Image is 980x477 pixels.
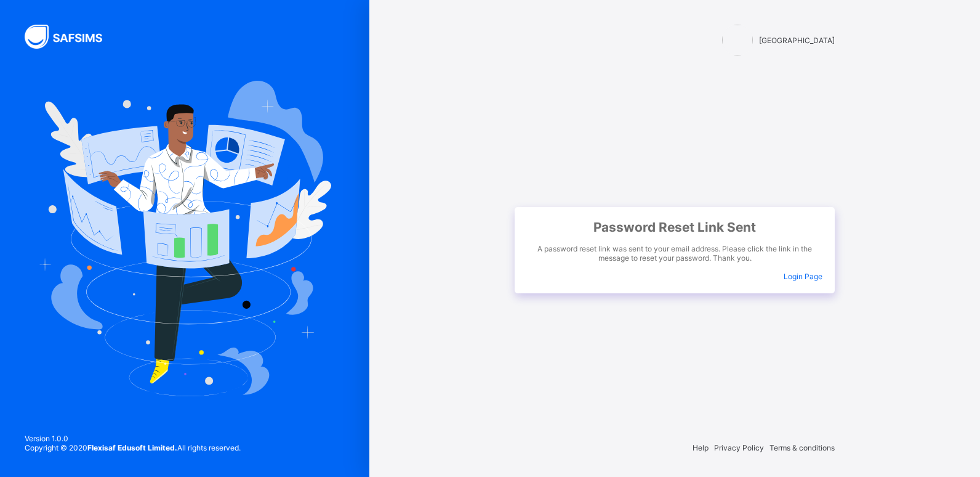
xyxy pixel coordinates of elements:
span: Privacy Policy [714,443,764,452]
img: Nobelhouse College [722,25,753,55]
span: Copyright © 2020 All rights reserved. [25,443,241,452]
span: Version 1.0.0 [25,434,241,443]
span: A password reset link was sent to your email address. Please click the link in the message to res... [527,244,822,263]
img: SAFSIMS Logo [25,25,117,49]
span: Help [693,443,709,452]
span: Password Reset Link Sent [527,219,822,235]
span: Terms & conditions [769,443,835,452]
a: Login Page [784,272,822,281]
img: Hero Image [38,81,331,396]
strong: Flexisaf Edusoft Limited. [87,443,177,452]
span: [GEOGRAPHIC_DATA] [759,36,835,45]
